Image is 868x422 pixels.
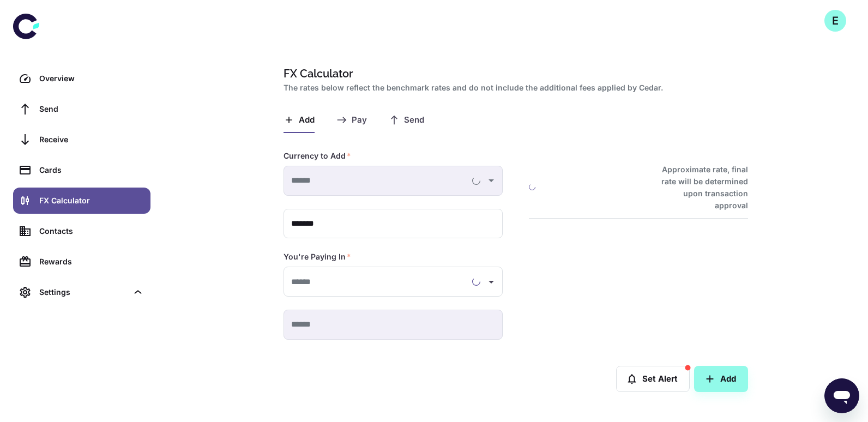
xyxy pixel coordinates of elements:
a: Contacts [13,218,150,244]
button: Add [694,366,748,392]
a: Receive [13,126,150,153]
div: Receive [39,134,144,146]
div: Send [39,103,144,115]
div: Settings [13,279,150,305]
div: Cards [39,164,144,176]
span: Send [404,115,424,125]
h1: FX Calculator [284,65,744,82]
a: Rewards [13,249,150,275]
div: Overview [39,73,144,85]
button: E [824,10,846,32]
a: Overview [13,65,150,92]
span: Pay [352,115,367,125]
a: Send [13,96,150,122]
label: You're Paying In [284,251,351,262]
div: Rewards [39,256,144,268]
h2: The rates below reflect the benchmark rates and do not include the additional fees applied by Cedar. [284,82,744,94]
button: Set Alert [616,366,690,392]
h6: Approximate rate, final rate will be determined upon transaction approval [649,164,748,212]
a: Cards [13,157,150,183]
iframe: Button to launch messaging window [824,378,859,413]
div: Contacts [39,225,144,237]
div: Settings [39,286,128,298]
label: Currency to Add [284,150,351,161]
a: FX Calculator [13,188,150,214]
button: Open [484,274,499,290]
span: Add [299,115,315,125]
div: FX Calculator [39,195,144,207]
